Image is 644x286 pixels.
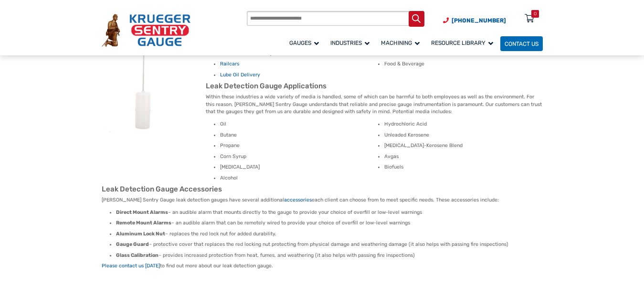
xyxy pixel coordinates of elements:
[116,252,543,259] li: – provides increased protection from heat, fumes, and weathering (it also helps with passing fire...
[384,142,543,149] li: [MEDICAL_DATA]-Kerosene Blend
[102,185,543,194] h2: Leak Detection Gauge Accessories
[116,241,149,247] strong: Gauge Guard
[220,120,379,127] li: Oil
[384,153,543,160] li: Avgas
[220,142,379,149] li: Propane
[102,263,160,269] a: Please contact us [DATE]
[220,174,379,181] li: Alcohol
[377,35,427,52] a: Machining
[116,230,543,237] li: – replaces the red lock nut for added durability.
[284,197,312,203] a: accessories
[220,61,239,67] a: Railcars
[102,196,543,204] p: [PERSON_NAME] Sentry Gauge leak detection gauges have several additional each client can choose f...
[220,163,379,170] li: [MEDICAL_DATA]
[116,209,543,216] li: – an audible alarm that mounts directly to the gauge to provide your choice of overfill or low-le...
[505,41,538,47] span: Contact Us
[384,163,543,170] li: Biofuels
[452,17,506,24] span: [PHONE_NUMBER]
[116,231,165,237] strong: Aluminum Lock Nut
[102,262,543,270] p: to find out more about our leak detection gauge.
[330,40,370,46] span: Industries
[431,40,493,46] span: Resource Library
[289,40,319,46] span: Gauges
[326,35,377,52] a: Industries
[384,60,543,67] li: Food & Beverage
[220,72,260,78] a: Lube Oil Delivery
[116,209,168,215] strong: Direct Mount Alarms
[102,82,543,91] h2: Leak Detection Gauge Applications
[116,241,543,248] li: – protective cover that replaces the red locking nut protecting from physical damage and weatheri...
[534,10,537,18] div: 0
[384,120,543,127] li: Hydrochloric Acid
[285,35,326,52] a: Gauges
[102,93,543,116] p: Within these industries a wide variety of media is handled, some of which can be harmful to both ...
[500,36,543,51] a: Contact Us
[427,35,500,52] a: Resource Library
[116,252,158,258] strong: Glass Calibration
[116,219,543,226] li: – an audible alarm that can be remotely wired to provide your choice of overfill or low-level war...
[220,153,379,160] li: Corn Syrup
[102,14,190,47] img: Krueger Sentry Gauge
[116,220,171,226] strong: Remote Mount Alarms
[220,131,379,138] li: Butane
[443,16,506,25] a: Phone Number (920) 434-8860
[381,40,420,46] span: Machining
[384,131,543,138] li: Unleaded Kerosene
